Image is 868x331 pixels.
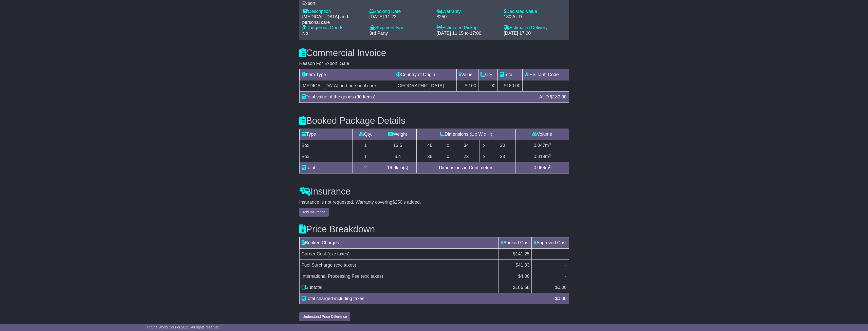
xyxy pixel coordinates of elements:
[299,237,499,249] td: Booked Charges
[437,14,499,20] div: $250
[453,140,479,151] td: 34
[417,140,443,151] td: 46
[497,69,523,80] td: Total
[302,251,326,256] span: Carrier Cost
[453,151,479,162] td: 23
[299,151,352,162] td: Box
[534,154,545,159] span: 0.019
[370,31,388,36] span: 3rd Party
[534,165,545,170] span: 0.066
[497,80,523,91] td: $180.00
[558,296,566,301] span: 0.00
[499,282,532,293] td: $
[499,237,532,249] td: Booked Cost
[565,274,567,279] span: -
[489,140,516,151] td: 30
[515,263,529,268] span: $41.33
[504,25,566,31] div: Estimated Delivery
[299,312,350,321] button: Understand Price Difference
[352,151,379,162] td: 1
[534,143,545,148] span: 0.047
[518,274,529,279] span: $4.00
[504,31,566,36] div: [DATE] 17:00
[394,69,457,80] td: Country of Origin
[302,263,333,268] span: Fuel Surcharge
[479,151,489,162] td: x
[479,140,489,151] td: x
[299,69,394,80] td: Item Type
[489,151,516,162] td: 23
[478,69,497,80] td: Qty
[299,186,569,197] h3: Insurance
[532,237,569,249] td: Approved Cost
[392,200,402,205] span: $250
[516,151,569,162] td: m
[327,251,350,256] span: (exc taxes)
[417,151,443,162] td: 36
[299,224,569,234] h3: Price Breakdown
[516,140,569,151] td: m
[558,285,566,290] span: 0.00
[352,162,379,173] td: 2
[549,142,551,146] sup: 3
[394,80,457,91] td: [GEOGRAPHIC_DATA]
[515,285,529,290] span: 186.58
[299,61,569,66] div: Reason For Export: Sale
[302,9,364,14] div: Description
[478,80,497,91] td: 90
[537,94,569,100] div: AUD $180.00
[302,25,364,31] div: Dangerous Goods
[299,116,569,126] h3: Booked Package Details
[379,151,417,162] td: 6.4
[379,129,417,140] td: Weight
[299,295,553,302] div: Total charged including taxes
[302,14,364,25] div: [MEDICAL_DATA] and personal care
[370,25,432,31] div: Shipment type
[299,282,499,293] td: Subtotal
[299,208,329,217] button: Add Insurance
[443,140,453,151] td: x
[352,140,379,151] td: 1
[299,162,352,173] td: Total
[504,9,566,14] div: Declared Value
[549,153,551,157] sup: 3
[299,80,394,91] td: [MEDICAL_DATA] and personal care
[549,165,551,168] sup: 3
[417,162,516,173] td: Dimensions in Centimetres
[437,31,499,36] div: [DATE] 11:15 to 17:00
[361,274,383,279] span: (exc taxes)
[370,14,432,20] div: [DATE] 11:23
[456,80,478,91] td: $2.00
[299,129,352,140] td: Type
[565,263,567,268] span: -
[417,129,516,140] td: Dimensions (L x W x H)
[504,14,566,20] div: 180 AUD
[387,165,396,170] span: 19.9
[299,94,537,100] div: Total value of the goods (90 Items)
[516,129,569,140] td: Volume
[437,9,499,14] div: Warranty
[379,162,417,173] td: kilo(s)
[532,282,569,293] td: $
[516,162,569,173] td: m
[552,295,569,302] div: $
[299,48,569,58] h3: Commercial Invoice
[565,251,567,256] span: -
[523,69,569,80] td: HS Tariff Code
[456,69,478,80] td: Value
[352,129,379,140] td: Qty.
[370,9,432,14] div: Booking Date
[299,140,352,151] td: Box
[302,274,360,279] span: International Processing Fee
[302,31,308,36] span: No
[147,325,220,329] span: © One World Courier 2025. All rights reserved.
[299,200,569,205] div: Insurance is not requested. Warranty covering is added.
[334,263,356,268] span: (exc taxes)
[443,151,453,162] td: x
[379,140,417,151] td: 13.5
[513,251,529,256] span: $141.25
[437,25,499,31] div: Estimated Pickup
